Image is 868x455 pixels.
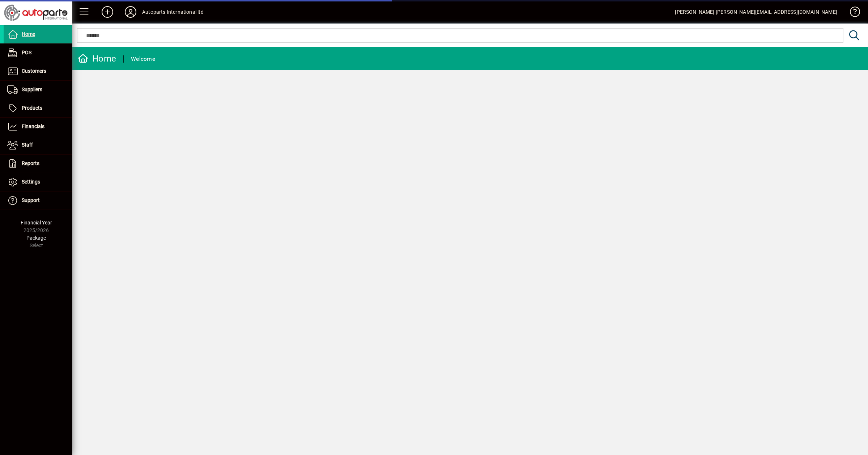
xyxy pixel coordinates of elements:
a: Products [4,99,72,117]
div: Autoparts International ltd [142,6,204,18]
span: Settings [22,179,40,185]
a: Financials [4,118,72,136]
span: Financials [22,123,44,129]
a: Settings [4,173,72,191]
span: Support [22,197,40,203]
a: Support [4,191,72,210]
a: POS [4,44,72,62]
span: Financial Year [21,220,52,226]
a: Reports [4,155,72,173]
div: [PERSON_NAME] [PERSON_NAME][EMAIL_ADDRESS][DOMAIN_NAME] [675,6,837,18]
a: Suppliers [4,81,72,99]
span: Home [22,31,35,37]
button: Add [96,5,119,18]
span: Package [26,235,46,241]
span: Customers [22,68,46,74]
span: Reports [22,160,39,166]
a: Customers [4,62,72,80]
a: Staff [4,136,72,154]
span: Suppliers [22,87,42,92]
span: POS [22,50,31,55]
button: Profile [119,5,142,18]
div: Home [78,53,116,64]
a: Knowledge Base [844,1,859,25]
span: Products [22,105,42,111]
div: Welcome [131,53,155,65]
span: Staff [22,142,33,148]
